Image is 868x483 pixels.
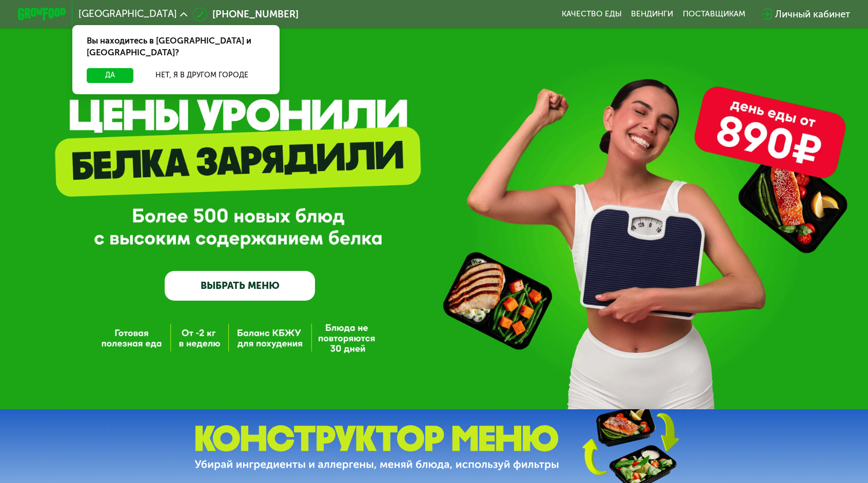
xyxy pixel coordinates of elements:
[631,9,673,19] a: Вендинги
[138,68,265,82] button: Нет, я в другом городе
[193,7,299,22] a: [PHONE_NUMBER]
[72,25,280,69] div: Вы находитесь в [GEOGRAPHIC_DATA] и [GEOGRAPHIC_DATA]?
[562,9,622,19] a: Качество еды
[165,271,315,301] a: ВЫБРАТЬ МЕНЮ
[683,9,745,19] div: поставщикам
[775,7,850,22] div: Личный кабинет
[78,9,177,19] span: [GEOGRAPHIC_DATA]
[87,68,133,82] button: Да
